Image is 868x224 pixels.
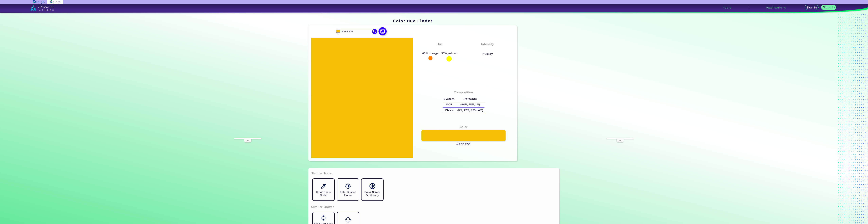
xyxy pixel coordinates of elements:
[456,96,484,102] h5: Percents
[456,108,484,113] h5: (0%, 22%, 99%, 4%)
[314,190,333,197] h5: Color Name Finder
[443,96,456,102] h5: System
[607,36,634,138] iframe: Advertisement
[338,190,357,197] h5: Color Shades Finder
[311,205,334,209] h3: Similar Quizes
[321,183,327,189] img: icon_color_name_finder.svg
[369,183,375,189] img: icon_color_names_dictionary.svg
[460,125,467,129] h4: Color
[518,17,561,162] iframe: Advertisement
[807,6,816,9] h5: Sign In
[481,42,494,47] h4: Intensity
[360,177,385,202] a: Color Names Dictionary
[421,51,440,56] h5: 43% orange
[393,18,432,23] h1: Color Hue Finder
[427,47,453,51] h3: Orange-Yellow
[454,90,473,95] h4: Composition
[372,29,377,34] img: icon search
[311,171,332,176] h3: Similar Tools
[822,5,836,10] a: Sign Up
[378,27,387,35] img: icon picture
[824,6,834,9] h5: Sign Up
[440,51,458,56] h5: 57% yellow
[345,183,351,189] img: icon_color_shades.svg
[311,177,336,202] a: Color Name Finder
[482,52,493,56] h5: 1% grey
[456,142,471,146] h3: #F5BF03
[341,29,372,34] input: type color..
[363,190,382,197] h5: Color Names Dictionary
[234,36,261,138] iframe: Advertisement
[456,102,484,107] h5: (96%, 75%, 1%)
[437,42,442,47] h4: Hue
[345,217,351,223] img: icon_game.svg
[443,102,456,107] h5: RGB
[766,6,786,9] h3: Applications
[336,177,360,202] a: Color Shades Finder
[30,5,54,11] img: logo_artyclick_colors_white.svg
[321,215,327,221] img: icon_game.svg
[723,6,731,9] h3: Tools
[443,108,456,113] h5: CMYK
[806,5,818,10] a: Sign In
[480,47,495,51] h3: Vibrant
[33,0,44,4] img: ArtyClick Design logo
